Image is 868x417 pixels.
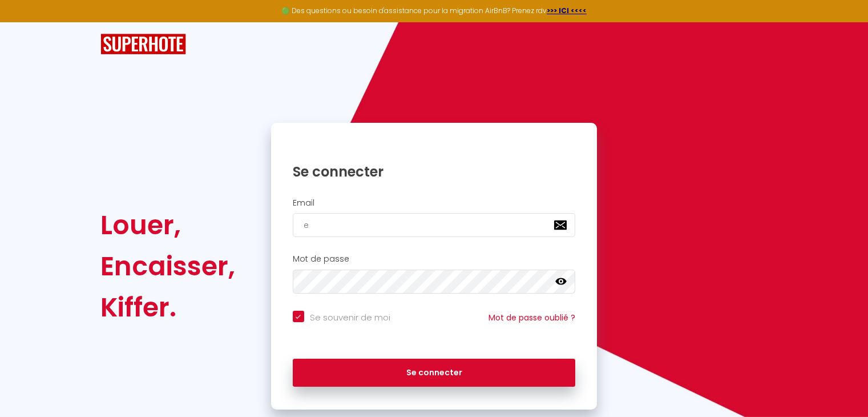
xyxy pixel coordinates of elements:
[100,246,235,287] div: Encaisser,
[293,163,576,181] h1: Se connecter
[100,34,186,55] img: SuperHote logo
[100,205,235,246] div: Louer,
[547,6,587,15] a: >>> ICI <<<<
[100,287,235,328] div: Kiffer.
[293,198,576,208] h2: Email
[488,312,575,323] a: Mot de passe oublié ?
[293,254,576,264] h2: Mot de passe
[293,213,576,237] input: Ton Email
[293,359,576,387] button: Se connecter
